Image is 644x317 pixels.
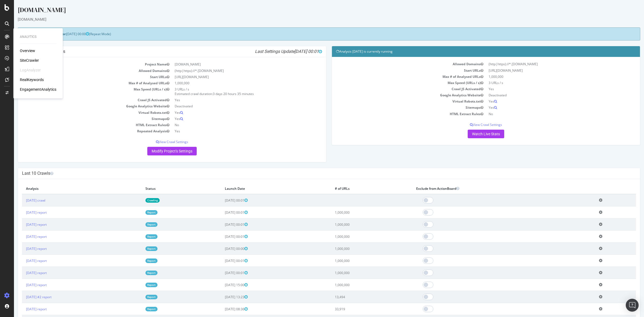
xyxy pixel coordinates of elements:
[8,49,308,54] h4: Project Global Settings
[211,234,234,239] span: [DATE] 00:01
[131,198,146,203] a: Crawling
[12,295,38,299] a: [DATE] #2 report
[8,80,158,86] td: Max # of Analysed URLs
[211,295,234,299] span: [DATE] 13:23
[317,231,398,243] td: 1,000,000
[211,271,234,275] span: [DATE] 00:01
[158,97,308,103] td: Yes
[322,74,472,80] td: Max # of Analysed URLs
[241,49,308,54] i: Last Settings Update
[472,61,622,67] td: (http|https)://*.[DOMAIN_NAME]
[158,61,308,67] td: [DOMAIN_NAME]
[8,171,622,176] h4: Last 10 Crawls
[20,67,41,73] div: LogAnalyzer
[211,198,234,203] span: [DATE] 00:01
[8,116,158,122] td: Sitemaps
[158,103,308,109] td: Deactivated
[131,258,144,263] a: Report
[131,295,144,299] a: Report
[472,98,622,104] td: Yes
[8,74,158,80] td: Start URLs
[322,122,622,127] p: View Crawl Settings
[4,5,626,17] div: [DOMAIN_NAME]
[472,67,622,74] td: [URL][DOMAIN_NAME]
[472,86,622,92] td: Yes
[158,86,308,97] td: 3 URLs / s Estimated crawl duration:
[211,258,234,263] span: [DATE] 00:01
[8,110,158,116] td: Virtual Robots.txt
[8,103,158,109] td: Google Analytics Website
[131,246,144,251] a: Report
[317,291,398,303] td: 13,494
[322,92,472,98] td: Google Analytics Website
[322,86,472,92] td: Crawl JS Activated
[317,255,398,267] td: 1,000,000
[12,246,33,251] a: [DATE] report
[20,35,56,39] div: Analytics
[8,140,308,144] p: View Crawl Settings
[398,183,581,194] th: Exclude from ActionBoard
[131,234,144,239] a: Report
[12,307,33,311] a: [DATE] report
[158,74,308,80] td: [URL][DOMAIN_NAME]
[158,122,308,128] td: No
[131,307,144,311] a: Report
[8,97,158,103] td: Crawl JS Activated
[454,130,490,138] a: Watch Live Stats
[317,303,398,315] td: 33,919
[20,58,39,63] a: SiteCrawler
[12,198,31,203] a: [DATE] crawl
[322,111,472,117] td: HTML Extract Rules
[131,210,144,215] a: Report
[317,183,398,194] th: # of URLs
[12,234,33,239] a: [DATE] report
[8,86,158,97] td: Max Speed (URLs / s)
[472,74,622,80] td: 1,000,000
[317,267,398,279] td: 1,000,000
[8,68,158,74] td: Allowed Domains
[133,147,183,155] a: Modify Project's Settings
[211,283,234,287] span: [DATE] 15:00
[211,222,234,227] span: [DATE] 00:01
[8,183,127,194] th: Analysis
[158,110,308,116] td: Yes
[12,283,33,287] a: [DATE] report
[8,61,158,67] td: Project Name
[12,222,33,227] a: [DATE] report
[158,80,308,86] td: 1,000,000
[12,258,33,263] a: [DATE] report
[322,98,472,104] td: Virtual Robots.txt
[199,92,240,96] span: 3 days 20 hours 35 minutes
[472,80,622,86] td: 3 URLs / s
[131,283,144,287] a: Report
[317,206,398,218] td: 1,000,000
[4,17,626,22] div: [DOMAIN_NAME]
[20,77,44,82] a: RealKeywords
[626,299,639,312] div: Open Intercom Messenger
[8,122,158,128] td: HTML Extract Rules
[472,111,622,117] td: No
[322,67,472,74] td: Start URLs
[12,271,33,275] a: [DATE] report
[322,61,472,67] td: Allowed Domains
[472,92,622,98] td: Deactivated
[211,246,234,251] span: [DATE] 00:00
[322,104,472,111] td: Sitemaps
[158,128,308,134] td: Yes
[20,48,35,53] div: Overview
[20,87,56,92] a: EngagementAnalytics
[4,27,626,41] div: (Repeat Mode)
[131,222,144,227] a: Report
[472,104,622,111] td: Yes
[8,32,52,36] strong: Next Launch Scheduled for:
[8,128,158,134] td: Repeated Analysis
[158,68,308,74] td: (http|https)://*.[DOMAIN_NAME]
[211,210,234,215] span: [DATE] 00:01
[317,279,398,291] td: 1,000,000
[127,183,207,194] th: Status
[158,116,308,122] td: Yes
